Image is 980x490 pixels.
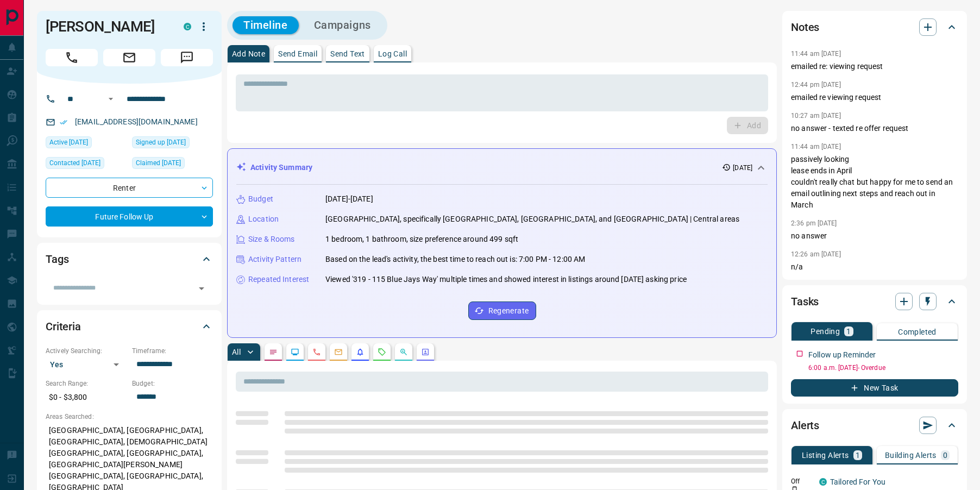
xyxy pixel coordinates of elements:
div: Future Follow Up [46,206,213,227]
p: Completed [898,328,937,336]
p: no answer - texted re offer request [791,123,958,134]
p: Send Email [278,50,317,58]
h1: [PERSON_NAME] [46,18,167,35]
svg: Notes [269,348,278,356]
p: Actively Searching: [46,346,127,356]
p: Repeated Interest [248,274,309,285]
p: Listing Alerts [802,451,849,459]
p: 10:27 am [DATE] [791,112,841,120]
div: condos.ca [819,478,827,486]
div: Alerts [791,412,958,438]
p: Budget [248,193,273,205]
p: 6:00 a.m. [DATE] - Overdue [808,363,958,373]
p: Log Call [378,50,407,58]
p: Follow up Reminder [808,349,876,361]
p: Viewed '319 - 115 Blue Jays Way' multiple times and showed interest in listings around [DATE] ask... [325,274,687,285]
div: Activity Summary[DATE] [236,158,768,178]
h2: Tasks [791,293,819,310]
p: 12:26 am [DATE] [791,250,841,258]
p: Pending [811,328,840,335]
span: Contacted [DATE] [49,158,100,168]
p: 11:44 am [DATE] [791,50,841,58]
p: Timeframe: [132,346,213,356]
p: emailed re viewing request [791,92,958,103]
p: Size & Rooms [248,234,295,245]
svg: Email Verified [60,118,67,126]
p: 1 [846,328,851,335]
p: Search Range: [46,379,127,388]
div: Sun Dec 08 2024 [132,136,213,152]
p: 1 [856,451,860,459]
p: Based on the lead's activity, the best time to reach out is: 7:00 PM - 12:00 AM [325,254,585,265]
p: 1 bedroom, 1 bathroom, size preference around 499 sqft [325,234,518,245]
div: Sun Dec 08 2024 [132,157,213,172]
div: Tasks [791,288,958,315]
p: Building Alerts [885,451,937,459]
p: [DATE] [733,163,752,173]
div: condos.ca [184,23,191,30]
p: Add Note [232,50,265,58]
p: [DATE]-[DATE] [325,193,373,205]
p: Off [791,476,813,486]
p: n/a [791,261,958,273]
svg: Opportunities [399,348,408,356]
h2: Criteria [46,318,81,335]
span: Signed up [DATE] [136,137,186,148]
a: Tailored For You [830,478,885,486]
div: Tags [46,246,213,272]
p: Location [248,213,279,225]
p: Budget: [132,379,213,388]
button: Timeline [233,16,299,34]
span: Active [DATE] [49,137,88,148]
button: Regenerate [468,301,536,320]
h2: Alerts [791,417,819,434]
svg: Listing Alerts [356,348,365,356]
div: Criteria [46,313,213,340]
p: Activity Pattern [248,254,301,265]
p: 0 [943,451,947,459]
div: Yes [46,356,127,373]
span: Message [161,49,213,66]
p: [GEOGRAPHIC_DATA], specifically [GEOGRAPHIC_DATA], [GEOGRAPHIC_DATA], and [GEOGRAPHIC_DATA] | Cen... [325,213,739,225]
p: 12:44 pm [DATE] [791,81,841,89]
p: Activity Summary [250,162,312,173]
button: New Task [791,379,958,397]
svg: Emails [334,348,343,356]
p: All [232,348,241,356]
p: $0 - $3,800 [46,388,127,406]
p: Areas Searched: [46,412,213,422]
span: Call [46,49,98,66]
span: Claimed [DATE] [136,158,181,168]
svg: Calls [312,348,321,356]
p: no answer [791,230,958,242]
button: Campaigns [303,16,382,34]
div: Renter [46,178,213,198]
span: Email [103,49,155,66]
p: passively looking lease ends in April couldn't really chat but happy for me to send an email outl... [791,154,958,211]
h2: Tags [46,250,68,268]
p: Send Text [330,50,365,58]
p: emailed re: viewing request [791,61,958,72]
button: Open [194,281,209,296]
svg: Requests [378,348,386,356]
button: Open [104,92,117,105]
div: Tue Aug 12 2025 [46,157,127,172]
p: 11:44 am [DATE] [791,143,841,150]
a: [EMAIL_ADDRESS][DOMAIN_NAME] [75,117,198,126]
h2: Notes [791,18,819,36]
p: 2:36 pm [DATE] [791,219,837,227]
div: Notes [791,14,958,40]
div: Tue Aug 12 2025 [46,136,127,152]
svg: Lead Browsing Activity [291,348,299,356]
svg: Agent Actions [421,348,430,356]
